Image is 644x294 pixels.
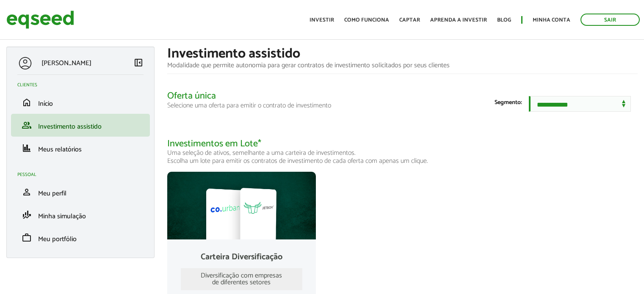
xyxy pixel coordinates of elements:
[38,211,86,222] span: Minha simulação
[430,17,487,23] a: Aprenda a investir
[22,97,32,107] span: home
[38,98,53,110] span: Início
[310,17,334,23] a: Investir
[17,210,144,220] a: finance_modeMinha simulação
[167,91,638,109] h2: Oferta única
[580,14,640,26] a: Sair
[181,268,302,290] div: Diversificação com empresas de diferentes setores
[22,210,32,220] span: finance_mode
[11,114,150,137] li: Investimento assistido
[11,226,150,249] li: Meu portfólio
[181,253,302,261] div: Carteira Diversificação
[22,143,32,153] span: finance
[133,58,144,69] a: Colapsar menu
[167,61,638,69] p: Modalidade que permite autonomia para gerar contratos de investimento solicitados por seus clientes
[38,188,66,199] span: Meu perfil
[533,17,570,23] a: Minha conta
[17,172,150,177] h2: Pessoal
[399,17,420,23] a: Captar
[133,58,144,68] span: left_panel_close
[38,144,82,155] span: Meus relatórios
[38,121,102,132] span: Investimento assistido
[11,203,150,226] li: Minha simulação
[344,17,389,23] a: Como funciona
[167,102,638,110] p: Selecione uma oferta para emitir o contrato de investimento
[167,47,638,61] h1: Investimento assistido
[11,181,150,203] li: Meu perfil
[11,91,150,114] li: Início
[22,120,32,130] span: group
[17,187,144,197] a: personMeu perfil
[497,17,511,23] a: Blog
[6,8,74,31] img: EqSeed
[38,234,77,245] span: Meu portfólio
[495,100,522,106] label: Segmento:
[167,149,638,165] p: Uma seleção de ativos, semelhante a uma carteira de investimentos. Escolha um lote para emitir os...
[22,233,32,243] span: work
[22,187,32,197] span: person
[17,97,144,107] a: homeInício
[17,120,144,130] a: groupInvestimento assistido
[17,233,144,243] a: workMeu portfólio
[167,139,638,165] h2: Investimentos em Lote*
[41,59,91,67] p: [PERSON_NAME]
[17,82,150,88] h2: Clientes
[11,137,150,159] li: Meus relatórios
[17,143,144,153] a: financeMeus relatórios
